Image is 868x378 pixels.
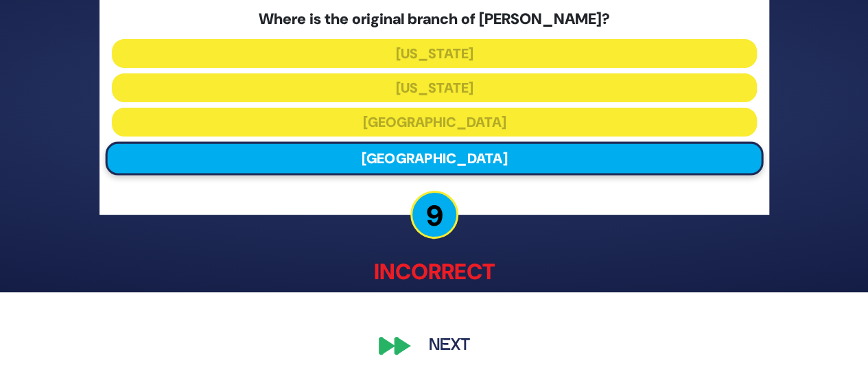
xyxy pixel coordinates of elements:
button: [US_STATE] [112,40,757,69]
button: [GEOGRAPHIC_DATA] [105,142,763,176]
p: The correct answer is: [GEOGRAPHIC_DATA] [99,292,769,306]
button: [US_STATE] [112,74,757,103]
button: [GEOGRAPHIC_DATA] [112,108,757,137]
button: Next [410,331,489,362]
p: 9 [410,191,458,239]
h5: Where is the original branch of [PERSON_NAME]? [112,10,757,28]
p: Incorrect [99,256,769,289]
